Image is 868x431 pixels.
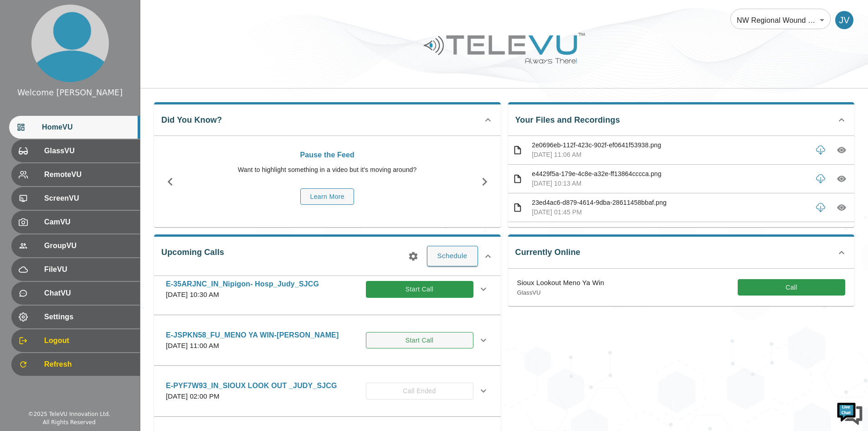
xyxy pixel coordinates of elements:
p: [DATE] 02:00 PM [166,391,337,402]
p: E-PYF7W93_IN_SIOUX LOOK OUT _JUDY_SJCG [166,380,337,391]
span: FileVU [44,264,133,275]
p: Pause the Feed [191,150,464,161]
span: ScreenVU [44,193,133,204]
span: We're online! [53,115,126,207]
p: E-35ARJNC_IN_Nipigon- Hosp_Judy_SJCG [166,279,319,290]
div: E-35ARJNC_IN_Nipigon- Hosp_Judy_SJCG[DATE] 10:30 AMStart Call [159,273,496,306]
div: All Rights Reserved [43,418,96,426]
div: HomeVU [9,116,140,139]
span: Refresh [44,359,133,370]
div: JV [835,11,853,29]
p: e4429f5a-179e-4c8e-a32e-ff13864cccca.png [532,169,808,179]
p: Want to highlight something in a video but it's moving around? [191,165,464,175]
span: CamVU [44,217,133,228]
img: d_736959983_company_1615157101543_736959983 [15,42,38,65]
p: GlassVU [517,288,604,297]
img: profile.png [31,5,109,82]
div: E-PYF7W93_IN_SIOUX LOOK OUT _JUDY_SJCG[DATE] 02:00 PMCall Ended [159,375,496,407]
p: 39222793-c2ec-4562-9362-165ffe11e609.png [532,227,808,236]
span: GlassVU [44,145,133,156]
div: FileVU [11,258,140,281]
span: ChatVU [44,288,133,299]
img: Chat Widget [836,399,863,426]
p: Sioux Lookout Meno Ya Win [517,278,604,288]
div: Settings [11,306,140,328]
div: E-JSPKN58_FU_MENO YA WIN-[PERSON_NAME][DATE] 11:00 AMStart Call [159,324,496,357]
span: HomeVU [42,122,133,133]
p: [DATE] 11:00 AM [166,341,339,351]
p: [DATE] 10:13 AM [532,179,808,188]
button: Learn More [300,188,354,205]
p: 23ed4ac6-d879-4614-9dba-28611458bbaf.png [532,198,808,208]
button: Start Call [366,332,473,349]
div: NW Regional Wound Care [730,7,831,33]
div: ScreenVU [11,187,140,210]
div: Minimize live chat window [149,5,171,26]
div: Refresh [11,353,140,376]
textarea: Type your message and hit 'Enter' [5,249,174,281]
span: RemoteVU [44,169,133,180]
div: GroupVU [11,234,140,257]
span: GroupVU [44,240,133,251]
p: [DATE] 10:30 AM [166,290,319,300]
p: 2e0696eb-112f-423c-902f-ef0641f53938.png [532,140,808,150]
p: E-JSPKN58_FU_MENO YA WIN-[PERSON_NAME] [166,330,339,341]
p: [DATE] 01:45 PM [532,208,808,217]
div: GlassVU [11,140,140,162]
div: RemoteVU [11,163,140,186]
div: © 2025 TeleVU Innovation Ltd. [28,410,110,418]
div: Logout [11,329,140,352]
p: [DATE] 11:06 AM [532,150,808,160]
button: Call [738,279,845,296]
span: Settings [44,312,133,322]
img: Logo [422,29,586,67]
div: Chat with us now [47,48,153,60]
div: Welcome [PERSON_NAME] [17,87,123,99]
button: Schedule [427,246,478,266]
span: Logout [44,335,133,346]
div: ChatVU [11,282,140,305]
div: CamVU [11,211,140,234]
button: Start Call [366,281,473,298]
